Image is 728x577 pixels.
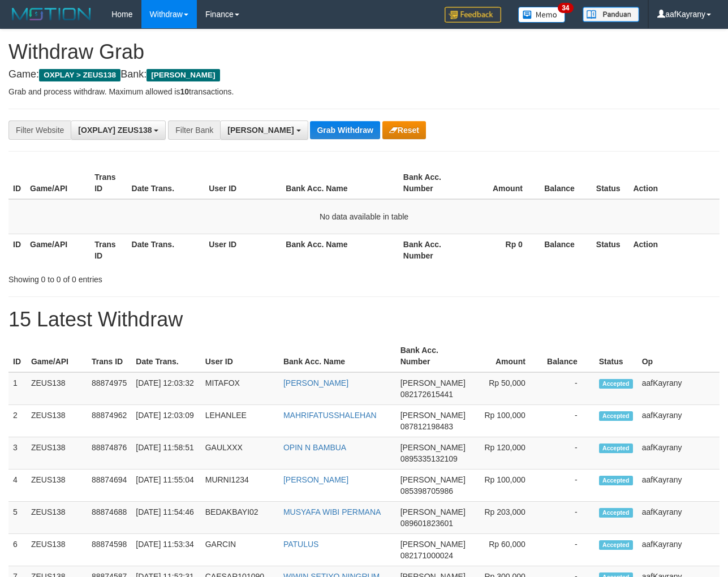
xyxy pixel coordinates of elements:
[400,540,466,549] span: [PERSON_NAME]
[8,41,720,63] h1: Withdraw Grab
[27,340,87,372] th: Game/API
[470,470,542,502] td: Rp 100,000
[400,454,458,463] span: Copy 0895335132109 to clipboard
[637,340,720,372] th: Op
[599,476,633,485] span: Accepted
[27,405,87,437] td: ZEUS138
[201,405,279,437] td: LEHANLEE
[518,7,566,23] img: Button%20Memo.svg
[131,470,200,502] td: [DATE] 11:55:04
[90,234,127,266] th: Trans ID
[400,378,466,387] span: [PERSON_NAME]
[400,551,453,560] span: Copy 082171000024 to clipboard
[281,167,399,199] th: Bank Acc. Name
[8,199,720,234] td: No data available in table
[542,534,595,566] td: -
[599,540,633,550] span: Accepted
[8,120,71,140] div: Filter Website
[87,470,131,502] td: 88874694
[8,534,27,566] td: 6
[180,87,189,96] strong: 10
[8,86,720,97] p: Grab and process withdraw. Maximum allowed is transactions.
[463,234,540,266] th: Rp 0
[27,372,87,405] td: ZEUS138
[201,470,279,502] td: MURNI1234
[399,167,463,199] th: Bank Acc. Number
[8,6,94,23] img: MOTION_logo.png
[599,508,633,518] span: Accepted
[599,379,633,389] span: Accepted
[87,534,131,566] td: 88874598
[542,340,595,372] th: Balance
[445,7,501,23] img: Feedback.jpg
[470,340,542,372] th: Amount
[201,372,279,405] td: MITAFOX
[8,470,27,502] td: 4
[168,120,220,140] div: Filter Bank
[470,437,542,470] td: Rp 120,000
[201,437,279,470] td: GAULXXX
[542,502,595,534] td: -
[637,437,720,470] td: aafKayrany
[542,470,595,502] td: -
[540,234,592,266] th: Balance
[8,437,27,470] td: 3
[204,234,281,266] th: User ID
[400,486,453,496] span: Copy 085398705986 to clipboard
[400,422,453,431] span: Copy 087812198483 to clipboard
[637,470,720,502] td: aafKayrany
[637,534,720,566] td: aafKayrany
[637,372,720,405] td: aafKayrany
[27,502,87,534] td: ZEUS138
[8,502,27,534] td: 5
[382,121,426,139] button: Reset
[8,405,27,437] td: 2
[8,372,27,405] td: 1
[400,411,466,420] span: [PERSON_NAME]
[220,120,308,140] button: [PERSON_NAME]
[27,534,87,566] td: ZEUS138
[400,390,453,399] span: Copy 082172615441 to clipboard
[283,475,348,484] a: [PERSON_NAME]
[599,411,633,421] span: Accepted
[127,234,205,266] th: Date Trans.
[90,167,127,199] th: Trans ID
[201,340,279,372] th: User ID
[542,405,595,437] td: -
[131,534,200,566] td: [DATE] 11:53:34
[39,69,120,81] span: OXPLAY > ZEUS138
[399,234,463,266] th: Bank Acc. Number
[131,437,200,470] td: [DATE] 11:58:51
[400,475,466,484] span: [PERSON_NAME]
[71,120,166,140] button: [OXPLAY] ZEUS138
[8,69,720,80] h4: Game: Bank:
[87,340,131,372] th: Trans ID
[400,519,453,528] span: Copy 089601823601 to clipboard
[25,234,90,266] th: Game/API
[628,234,720,266] th: Action
[470,534,542,566] td: Rp 60,000
[470,502,542,534] td: Rp 203,000
[396,340,470,372] th: Bank Acc. Number
[463,167,540,199] th: Amount
[147,69,219,81] span: [PERSON_NAME]
[540,167,592,199] th: Balance
[204,167,281,199] th: User ID
[279,340,396,372] th: Bank Acc. Name
[283,443,346,452] a: OPIN N BAMBUA
[87,405,131,437] td: 88874962
[227,126,294,135] span: [PERSON_NAME]
[595,340,637,372] th: Status
[283,540,319,549] a: PATULUS
[131,405,200,437] td: [DATE] 12:03:09
[201,534,279,566] td: GARCIN
[131,340,200,372] th: Date Trans.
[78,126,152,135] span: [OXPLAY] ZEUS138
[400,507,466,516] span: [PERSON_NAME]
[310,121,380,139] button: Grab Withdraw
[131,372,200,405] td: [DATE] 12:03:32
[131,502,200,534] td: [DATE] 11:54:46
[558,3,573,13] span: 34
[281,234,399,266] th: Bank Acc. Name
[25,167,90,199] th: Game/API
